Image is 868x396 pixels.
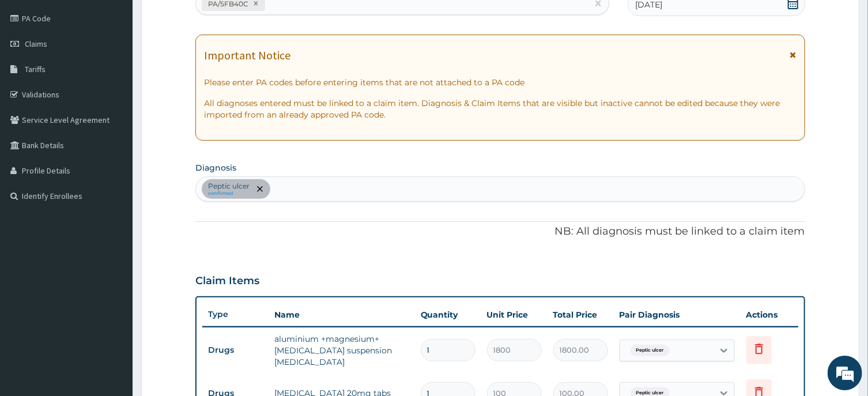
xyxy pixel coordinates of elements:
[195,275,259,288] h3: Claim Items
[614,303,741,326] th: Pair Diagnosis
[202,340,269,361] td: Drugs
[208,191,250,197] small: confirmed
[195,162,236,174] label: Diagnosis
[6,269,220,310] textarea: Type your message and hit 'Enter'
[67,122,159,239] span: We're online!
[255,184,265,194] span: remove selection option
[741,303,798,326] th: Actions
[195,224,805,239] p: NB: All diagnosis must be linked to a claim item
[415,303,481,326] th: Quantity
[189,6,217,33] div: Minimize live chat window
[25,64,46,74] span: Tariffs
[631,345,670,356] span: Peptic ulcer
[204,97,796,120] p: All diagnoses entered must be linked to a claim item. Diagnosis & Claim Items that are visible bu...
[21,58,47,86] img: d_794563401_company_1708531726252_794563401
[25,39,47,49] span: Claims
[548,303,614,326] th: Total Price
[204,49,290,62] h1: Important Notice
[60,65,194,80] div: Chat with us now
[269,327,414,374] td: aluminium +magnesium+[MEDICAL_DATA] suspension [MEDICAL_DATA]
[481,303,548,326] th: Unit Price
[208,182,250,191] p: Peptic ulcer
[202,304,269,325] th: Type
[269,303,414,326] th: Name
[204,77,796,88] p: Please enter PA codes before entering items that are not attached to a PA code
